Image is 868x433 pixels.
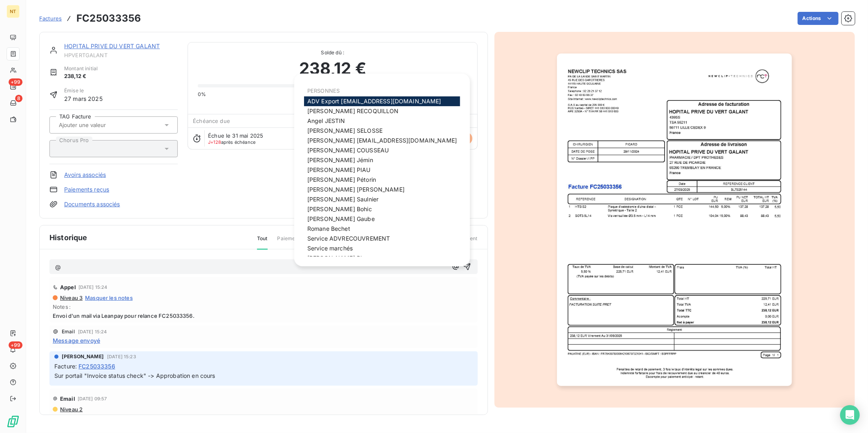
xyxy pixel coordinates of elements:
[60,284,76,290] span: Appel
[307,147,389,154] span: [PERSON_NAME] COUSSEAU
[54,372,215,379] span: Sur portail "Invoice status check" -> Approbation en cours
[49,232,87,243] span: Historique
[9,78,22,86] span: +99
[55,263,61,270] span: @
[9,341,22,349] span: +99
[193,118,230,124] span: Échéance due
[307,196,378,203] span: [PERSON_NAME] Saulnier
[307,117,345,124] span: Angel JESTIN
[53,336,100,345] span: Message envoyé
[64,65,98,72] span: Montant initial
[85,295,133,301] span: Masquer les notes
[78,285,107,290] span: [DATE] 15:24
[257,235,268,250] span: Tout
[107,354,136,359] span: [DATE] 15:23
[299,56,366,81] span: 238,12 €
[198,49,467,56] span: Solde dû :
[59,295,83,301] span: Niveau 3
[64,52,178,58] span: HPVERTGALANT
[60,395,75,402] span: Email
[307,87,340,94] span: PERSONNES
[307,156,373,163] span: [PERSON_NAME] Jémin
[15,95,22,102] span: 8
[64,94,103,103] span: 27 mars 2025
[78,362,115,371] span: FC25033356
[307,245,353,252] span: Service marchés
[39,15,62,22] span: Factures
[62,329,75,334] span: Email
[64,72,98,80] span: 238,12 €
[53,304,474,310] span: Notes :
[307,225,350,232] span: Romane Bechet
[307,127,383,134] span: [PERSON_NAME] SELOSSE
[307,235,390,242] span: Service ADVRECOUVREMENT
[198,91,206,98] span: 0%
[840,405,860,425] div: Open Intercom Messenger
[53,312,474,319] span: Envoi d'un mail via Leanpay pour relance FC25033356.
[208,140,255,145] span: après échéance
[64,200,120,208] a: Documents associés
[307,166,371,173] span: [PERSON_NAME] PIAU
[59,406,83,413] span: Niveau 2
[307,107,399,114] span: [PERSON_NAME] RECOQUILLON
[58,121,140,129] input: Ajouter une valeur
[64,42,160,49] a: HOPITAL PRIVE DU VERT GALANT
[64,87,103,94] span: Émise le
[208,139,221,145] span: J+128
[62,353,104,360] span: [PERSON_NAME]
[277,235,302,249] span: Paiements
[798,12,839,25] button: Actions
[64,185,109,194] a: Paiements reçus
[307,205,372,212] span: [PERSON_NAME] Bohic
[78,329,107,334] span: [DATE] 15:24
[557,54,792,386] img: invoice_thumbnail
[54,362,77,371] span: Facture :
[76,11,141,26] h3: FC25033356
[307,186,405,193] span: [PERSON_NAME] [PERSON_NAME]
[307,98,441,105] span: ADV Export [EMAIL_ADDRESS][DOMAIN_NAME]
[78,396,107,401] span: [DATE] 09:57
[307,137,457,144] span: [PERSON_NAME] [EMAIL_ADDRESS][DOMAIN_NAME]
[307,254,372,261] span: [PERSON_NAME] Pham
[208,132,263,139] span: Échue le 31 mai 2025
[7,5,20,18] div: NT
[7,415,20,428] img: Logo LeanPay
[64,171,106,179] a: Avoirs associés
[307,176,376,183] span: [PERSON_NAME] Pétorin
[307,215,375,222] span: [PERSON_NAME] Gaube
[39,14,62,22] a: Factures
